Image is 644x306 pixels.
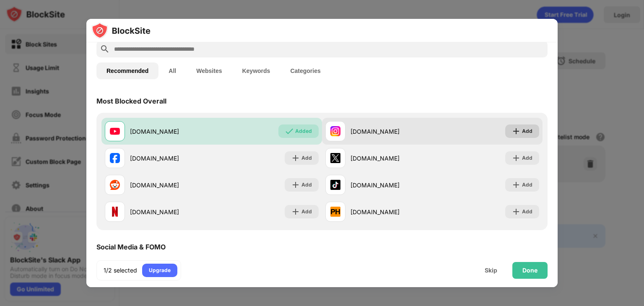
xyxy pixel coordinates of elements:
button: Categories [280,62,330,79]
div: [DOMAIN_NAME] [130,127,212,136]
div: Social Media & FOMO [96,243,166,251]
div: Add [301,181,312,189]
div: Skip [485,267,497,274]
img: favicons [110,180,120,190]
div: Add [301,207,312,216]
img: favicons [110,153,120,163]
img: favicons [110,207,120,217]
button: Recommended [96,62,158,79]
div: Upgrade [149,266,171,275]
div: Done [522,267,538,274]
img: favicons [110,126,120,136]
div: Add [522,181,532,189]
img: favicons [330,153,340,163]
button: Websites [186,62,232,79]
div: [DOMAIN_NAME] [351,207,432,216]
div: Most Blocked Overall [96,97,166,105]
img: favicons [330,126,340,136]
button: Keywords [232,62,280,79]
div: Added [295,127,312,135]
div: [DOMAIN_NAME] [130,207,212,216]
div: [DOMAIN_NAME] [130,154,212,163]
img: search.svg [100,44,110,54]
div: Add [522,127,532,135]
div: [DOMAIN_NAME] [351,127,432,136]
div: Add [522,154,532,162]
button: All [158,62,186,79]
img: logo-blocksite.svg [91,22,151,39]
div: Add [522,207,532,216]
img: favicons [330,207,340,217]
div: [DOMAIN_NAME] [130,181,212,189]
div: [DOMAIN_NAME] [351,181,432,189]
div: [DOMAIN_NAME] [351,154,432,163]
div: 1/2 selected [104,266,137,275]
div: Add [301,154,312,162]
img: favicons [330,180,340,190]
